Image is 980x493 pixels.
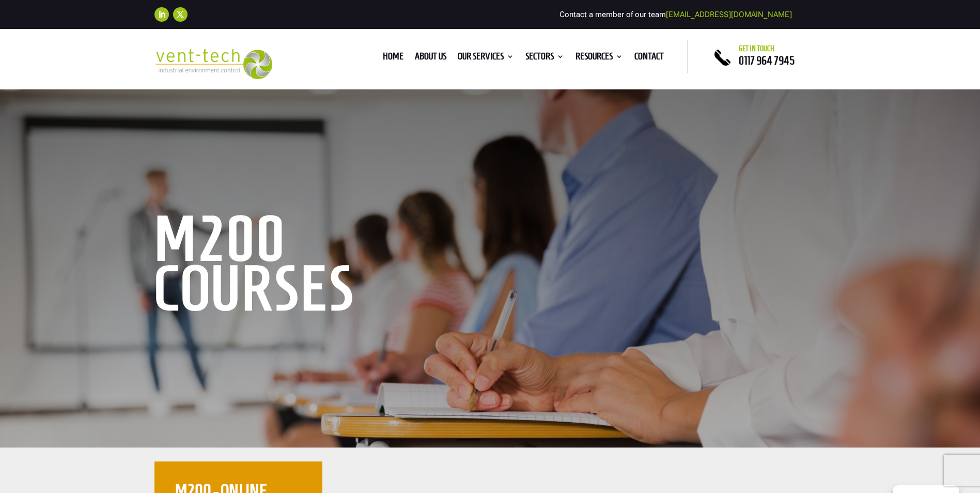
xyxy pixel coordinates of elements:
[575,53,623,64] a: Resources
[154,7,169,22] a: Follow on LinkedIn
[415,53,446,64] a: About us
[154,214,470,318] h1: M200 Courses
[739,54,795,67] a: 0117 964 7945
[173,7,188,22] a: Follow on X
[154,49,273,79] img: 2023-09-27T08_35_16.549ZVENT-TECH---Clear-background
[634,53,664,64] a: Contact
[383,53,403,64] a: Home
[525,53,564,64] a: Sectors
[458,53,514,64] a: Our Services
[739,44,774,53] span: Get in touch
[666,10,792,19] a: [EMAIL_ADDRESS][DOMAIN_NAME]
[559,10,792,19] span: Contact a member of our team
